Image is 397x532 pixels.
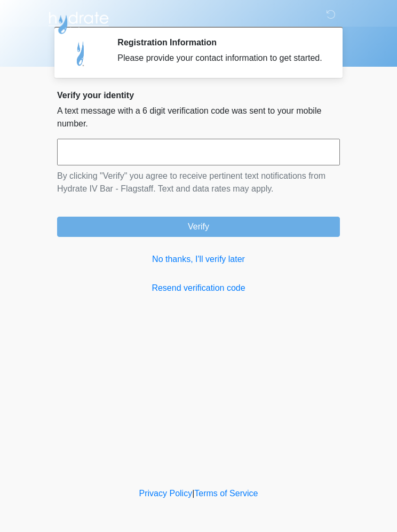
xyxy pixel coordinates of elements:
p: By clicking "Verify" you agree to receive pertinent text notifications from Hydrate IV Bar - Flag... [57,170,340,195]
p: A text message with a 6 digit verification code was sent to your mobile number. [57,105,340,130]
a: Resend verification code [57,282,340,295]
a: No thanks, I'll verify later [57,253,340,266]
img: Hydrate IV Bar - Flagstaff Logo [46,8,110,35]
h2: Verify your identity [57,90,340,100]
img: Agent Avatar [65,37,97,69]
a: | [192,489,194,498]
a: Privacy Policy [139,489,193,498]
div: Please provide your contact information to get started. [117,52,324,65]
button: Verify [57,217,340,237]
a: Terms of Service [194,489,258,498]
